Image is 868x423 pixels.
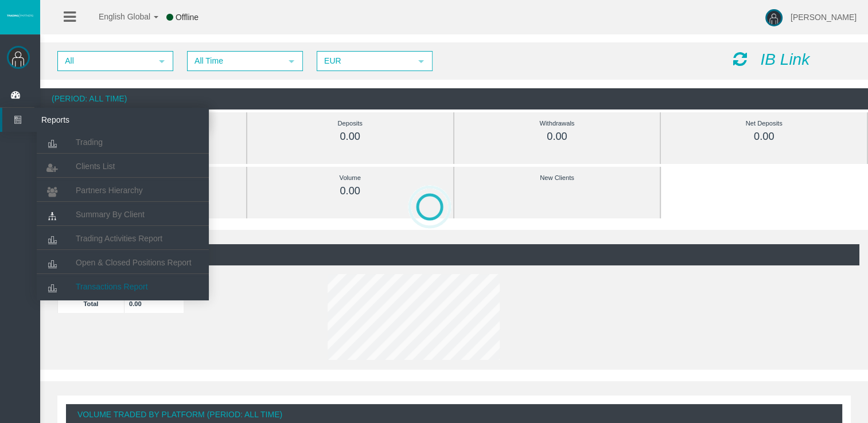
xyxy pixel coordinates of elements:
[480,171,635,185] div: New Clients
[37,252,209,273] a: Open & Closed Positions Report
[37,132,209,152] a: Trading
[37,276,209,297] a: Transactions Report
[273,185,427,198] div: 0.00
[76,138,103,147] span: Trading
[37,204,209,225] a: Summary By Client
[6,13,34,18] img: logo.svg
[287,57,296,66] span: select
[687,130,841,143] div: 0.00
[791,13,857,22] span: [PERSON_NAME]
[765,9,783,26] img: user-image
[37,180,209,201] a: Partners Hierarchy
[76,234,162,243] span: Trading Activities Report
[273,117,427,130] div: Deposits
[37,156,209,177] a: Clients List
[58,294,124,313] td: Total
[188,52,281,70] span: All Time
[733,51,747,67] i: Reload Dashboard
[84,12,150,21] span: English Global
[37,228,209,249] a: Trading Activities Report
[2,108,209,132] a: Reports
[157,57,166,66] span: select
[273,171,427,185] div: Volume
[273,130,427,143] div: 0.00
[760,50,809,68] i: IB Link
[59,52,151,70] span: All
[176,13,198,22] span: Offline
[124,294,184,313] td: 0.00
[33,108,145,132] span: Reports
[76,162,115,171] span: Clients List
[480,117,635,130] div: Withdrawals
[687,117,841,130] div: Net Deposits
[76,186,143,195] span: Partners Hierarchy
[417,57,426,66] span: select
[76,258,192,267] span: Open & Closed Positions Report
[40,88,868,109] div: (Period: All Time)
[76,282,148,291] span: Transactions Report
[318,52,411,70] span: EUR
[76,210,145,219] span: Summary By Client
[480,130,635,143] div: 0.00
